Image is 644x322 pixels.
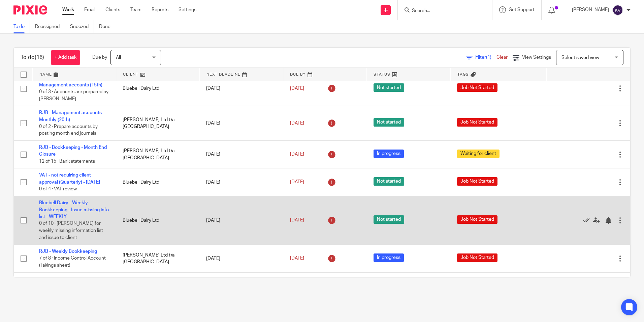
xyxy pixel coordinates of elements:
td: [PERSON_NAME] Ltd t/a [GEOGRAPHIC_DATA] [116,245,199,272]
a: Work [62,6,74,13]
td: Bluebell Dairy Ltd [116,71,199,106]
span: Not started [374,215,404,224]
img: svg%3E [612,5,623,16]
a: + Add task [51,50,80,65]
span: 12 of 15 · Bank statements [39,159,95,164]
span: In progress [374,253,404,262]
span: All [116,55,121,60]
td: Bluebell Dairy Ltd [116,272,199,307]
span: Tags [457,73,469,76]
span: [DATE] [290,152,304,157]
span: Job Not Started [457,177,497,186]
a: Bluebell Dairy - Weekly Bookkeeping - Issue missing info list - WEEKLY [39,200,109,219]
a: RJB - Weekly Bookkeeping [39,249,97,254]
a: VAT - not requiring client approval (Quarterly) - [DATE] [39,173,100,184]
span: Get Support [509,7,535,12]
a: Mark as done [583,217,593,224]
td: Bluebell Dairy Ltd [116,168,199,196]
td: [DATE] [199,168,283,196]
span: Job Not Started [457,118,497,127]
span: Waiting for client [457,150,500,158]
a: Snoozed [70,20,94,33]
a: National Statistics - Busiess Insights and Conditions Survey [39,277,105,289]
span: Not started [374,118,404,127]
td: [DATE] [199,141,283,168]
span: (1) [486,55,491,60]
td: [DATE] [199,272,283,307]
td: [DATE] [199,71,283,106]
td: [PERSON_NAME] Ltd t/a [GEOGRAPHIC_DATA] [116,106,199,141]
a: RJB - Bookkeeping - Month End Closure [39,145,107,157]
td: [PERSON_NAME] Ltd t/a [GEOGRAPHIC_DATA] [116,141,199,168]
span: Filter [475,55,496,60]
span: Job Not Started [457,215,497,224]
span: [DATE] [290,256,304,261]
a: Settings [179,6,196,13]
img: Pixie [13,5,47,15]
a: Team [130,6,141,13]
p: [PERSON_NAME] [572,6,609,13]
input: Search [411,8,472,14]
a: Done [99,20,116,33]
a: Reassigned [35,20,65,33]
a: To do [13,20,30,33]
a: Email [84,6,95,13]
td: [DATE] [199,245,283,272]
span: [DATE] [290,121,304,126]
p: Due by [92,54,107,61]
span: Not started [374,83,404,92]
span: Select saved view [561,55,599,60]
span: [DATE] [290,218,304,223]
a: Bluebell Dairy Ltd - Monthly Management accounts (15th) [39,76,102,87]
span: Not started [374,177,404,186]
span: View Settings [522,55,551,60]
td: [DATE] [199,196,283,245]
a: Clear [496,55,508,60]
span: 0 of 4 · VAT review [39,187,77,191]
span: In progress [374,150,404,158]
span: [DATE] [290,180,304,185]
span: [DATE] [290,86,304,91]
span: 7 of 8 · Income Control Account (Takings sheet) [39,256,106,268]
span: 0 of 3 · Accounts are prepared by [PERSON_NAME] [39,89,108,101]
span: 0 of 2 · Prepare accounts by posting month end journals [39,124,98,136]
span: Job Not Started [457,83,497,92]
a: RJB - Management accounts - Monthly (20th) [39,110,104,122]
a: Reports [152,6,168,13]
span: Job Not Started [457,253,497,262]
a: Clients [105,6,120,13]
h1: To do [21,54,44,61]
span: (16) [35,55,44,60]
td: [DATE] [199,106,283,141]
span: 0 of 10 · [PERSON_NAME] for weekly missing information list and issue to client [39,221,103,240]
td: Bluebell Dairy Ltd [116,196,199,245]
